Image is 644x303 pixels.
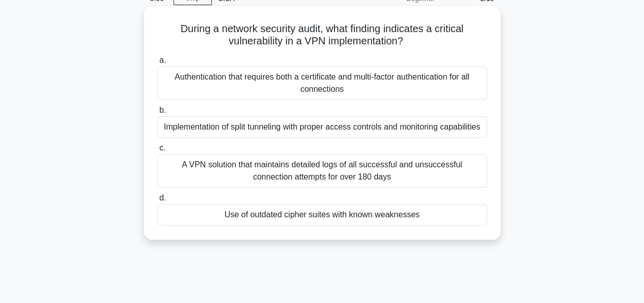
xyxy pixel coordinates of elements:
[159,193,166,202] span: d.
[157,154,487,188] div: A VPN solution that maintains detailed logs of all successful and unsuccessful connection attempt...
[159,143,165,152] span: c.
[159,56,166,64] span: a.
[157,116,487,138] div: Implementation of split tunneling with proper access controls and monitoring capabilities
[157,204,487,225] div: Use of outdated cipher suites with known weaknesses
[156,22,488,48] h5: During a network security audit, what finding indicates a critical vulnerability in a VPN impleme...
[159,106,166,114] span: b.
[157,66,487,100] div: Authentication that requires both a certificate and multi-factor authentication for all connections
